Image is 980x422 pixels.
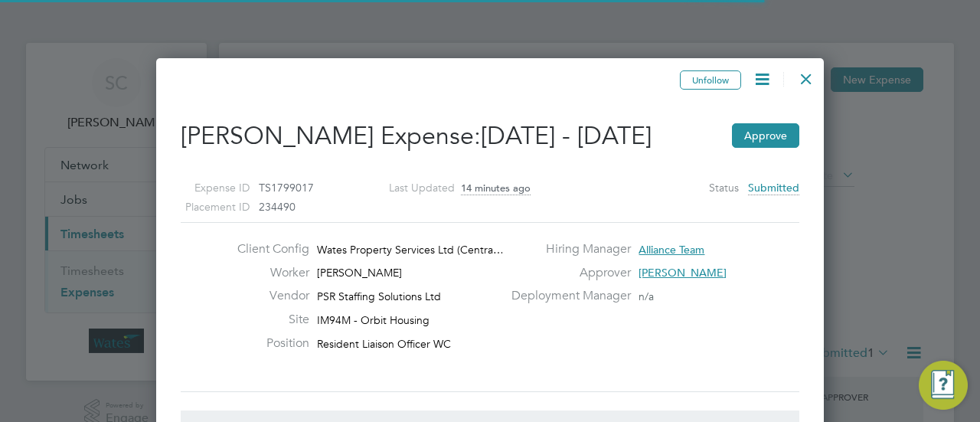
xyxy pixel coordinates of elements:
[748,181,799,195] span: Submitted
[225,265,309,281] label: Worker
[639,243,704,257] span: Alliance Team
[709,178,739,198] label: Status
[317,243,504,257] span: Wates Property Services Ltd (Centra…
[639,290,654,303] span: n/a
[225,335,309,352] label: Position
[317,337,451,351] span: Resident Liaison Officer WC
[317,290,441,303] span: PSR Staffing Solutions Ltd
[461,182,531,195] span: 14 minutes ago
[225,241,309,257] label: Client Config
[367,178,455,198] label: Last Updated
[639,266,727,280] span: [PERSON_NAME]
[225,288,309,304] label: Vendor
[481,121,652,151] span: [DATE] - [DATE]
[502,265,631,281] label: Approver
[317,313,430,327] span: IM94M - Orbit Housing
[502,241,631,257] label: Hiring Manager
[502,288,631,304] label: Deployment Manager
[162,198,250,217] label: Placement ID
[317,266,402,280] span: [PERSON_NAME]
[162,178,250,198] label: Expense ID
[732,123,799,148] button: Approve
[919,361,968,410] button: Engage Resource Center
[181,120,799,152] h2: [PERSON_NAME] Expense:
[259,200,296,214] span: 234490
[259,181,314,195] span: TS1799017
[680,70,741,90] button: Unfollow
[225,312,309,328] label: Site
